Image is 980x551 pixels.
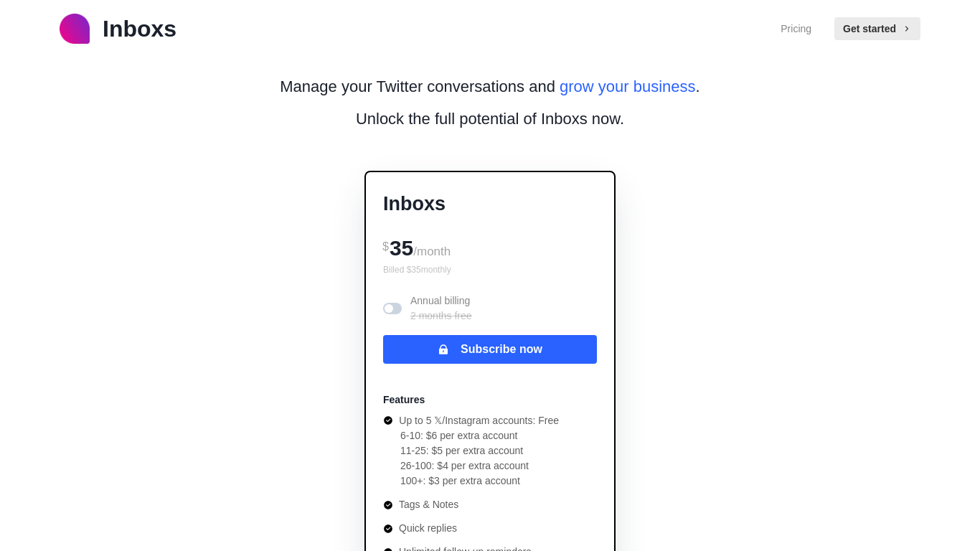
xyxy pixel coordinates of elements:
span: /month [413,245,451,258]
p: Features [383,392,425,408]
a: logoInboxs [60,11,176,46]
button: Subscribe now [383,335,597,364]
span: grow your business [560,77,696,95]
p: Unlock the full potential of Inboxs now. [356,107,624,131]
li: 100+: $3 per extra account [400,474,559,489]
p: Manage your Twitter conversations and . [280,75,699,98]
p: Inboxs [103,11,176,46]
li: 6-10: $6 per extra account [400,428,559,443]
li: Tags & Notes [383,497,559,512]
p: Up to 5 𝕏/Instagram accounts: Free [399,413,559,428]
p: Inboxs [383,189,597,219]
img: logo [60,14,90,44]
button: Get started [834,17,920,40]
p: Annual billing [410,293,472,324]
li: 26-100: $4 per extra account [400,458,559,474]
p: 2 months free [410,309,472,324]
li: Quick replies [383,521,559,536]
p: Billed $ 35 monthly [383,263,597,276]
div: 35 [383,230,597,263]
span: $ [382,240,389,253]
li: 11-25: $5 per extra account [400,443,559,458]
a: Pricing [781,22,811,37]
